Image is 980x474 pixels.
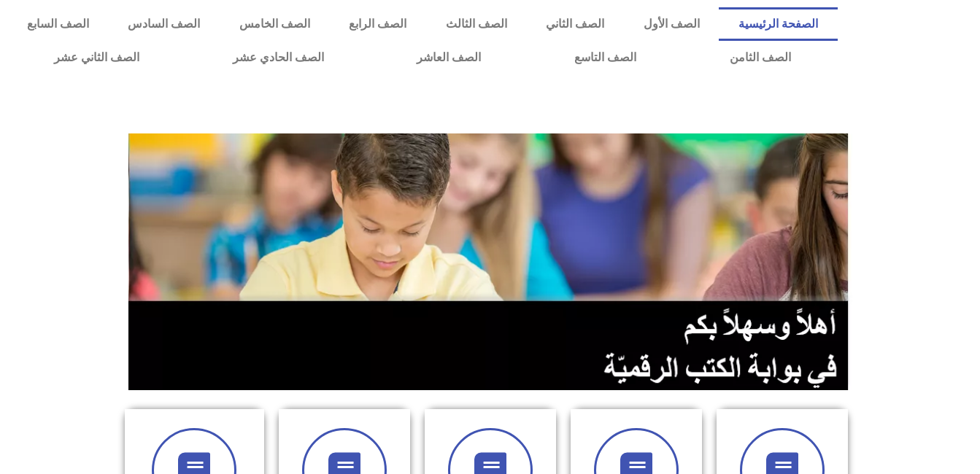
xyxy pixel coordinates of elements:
[370,41,528,74] a: الصف العاشر
[526,7,623,41] a: الصف الثاني
[186,41,371,74] a: الصف الحادي عشر
[528,41,683,74] a: الصف التاسع
[426,7,526,41] a: الصف الثالث
[683,41,838,74] a: الصف الثامن
[109,7,220,41] a: الصف السادس
[624,7,719,41] a: الصف الأول
[329,7,425,41] a: الصف الرابع
[7,41,186,74] a: الصف الثاني عشر
[7,7,108,41] a: الصف السابع
[220,7,329,41] a: الصف الخامس
[719,7,837,41] a: الصفحة الرئيسية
